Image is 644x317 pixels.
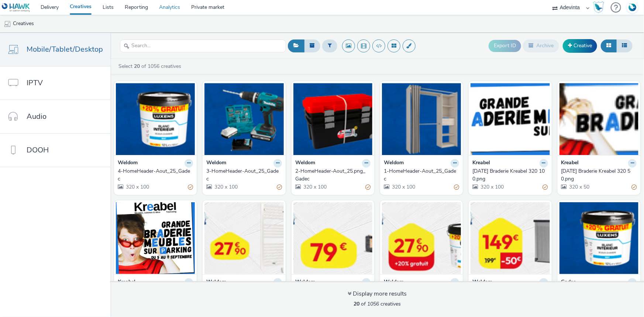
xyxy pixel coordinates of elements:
[116,202,195,274] img: Braderie Sept visual
[27,44,103,55] span: Mobile/Tablet/Desktop
[563,39,597,52] a: Creative
[382,83,461,155] img: 1-HomeHeader-Aout_25_Gadec visual
[206,278,226,287] strong: Weldom
[472,159,490,168] strong: Kreabel
[206,168,282,183] a: 3-HomeHeader-Aout_25_Gadec
[559,83,638,155] img: 2025.09.01 Braderie Kreabel 320 50.png visual
[472,168,548,183] a: [DATE] Braderie Kreabel 320 100.png
[480,183,504,190] span: 320 x 100
[543,183,548,191] div: Partially valid
[472,278,492,287] strong: Weldom
[454,183,459,191] div: Partially valid
[295,168,371,183] a: 2-HomeHeader-Aout_25.png_Gadec
[204,83,283,155] img: 3-HomeHeader-Aout_25_Gadec visual
[293,202,372,274] img: HomeHeader-Cluster_1-Perceuse visual
[384,278,404,287] strong: Weldom
[295,168,368,183] div: 2-HomeHeader-Aout_25.png_Gadec
[354,300,359,307] strong: 20
[295,159,315,168] strong: Weldom
[2,3,30,12] img: undefined Logo
[134,63,140,70] strong: 20
[293,83,372,155] img: 2-HomeHeader-Aout_25.png_Gadec visual
[206,168,279,183] div: 3-HomeHeader-Aout_25_Gadec
[125,183,149,190] span: 320 x 100
[27,111,47,122] span: Audio
[561,168,634,183] div: [DATE] Braderie Kreabel 320 50.png
[118,278,135,287] strong: Kreabel
[561,278,576,287] strong: Gadec
[561,168,637,183] a: [DATE] Braderie Kreabel 320 50.png
[384,159,404,168] strong: Weldom
[559,202,638,274] img: 4-HomeHeader-Aout_25 visual
[354,300,401,307] span: of 1056 creatives
[118,63,184,70] a: Select of 1056 creatives
[384,168,459,183] a: 1-HomeHeader-Aout_25_Gadec
[471,202,550,274] img: HomeHeader-Cluster_1-coffre visual
[118,159,138,168] strong: Weldom
[204,202,283,274] img: HomeHeader-Cluster_1-Seche_serviette visual
[277,183,282,191] div: Partially valid
[303,183,327,190] span: 320 x 100
[214,183,238,190] span: 320 x 100
[295,278,315,287] strong: Weldom
[472,168,545,183] div: [DATE] Braderie Kreabel 320 100.png
[27,77,43,88] span: IPTV
[523,39,559,52] button: Archive
[384,168,456,183] div: 1-HomeHeader-Aout_25_Gadec
[471,83,550,155] img: 2025.09.01 Braderie Kreabel 320 100.png visual
[118,168,190,183] div: 4-HomeHeader-Aout_25_Gadec
[391,183,415,190] span: 320 x 100
[348,290,407,298] div: Display more results
[593,1,607,13] a: Hawk Academy
[206,159,226,168] strong: Weldom
[593,1,604,13] img: Hawk Academy
[27,145,49,155] span: DOOH
[631,183,637,191] div: Partially valid
[616,39,633,52] button: Table
[118,168,193,183] a: 4-HomeHeader-Aout_25_Gadec
[4,20,11,28] img: mobile
[561,159,579,168] strong: Kreabel
[627,2,638,13] img: Account FR
[382,202,461,274] img: HomeHeader-Cluster_1-Peinture visual
[569,183,590,190] span: 320 x 50
[365,183,371,191] div: Partially valid
[489,40,521,52] button: Export ID
[116,83,195,155] img: 4-HomeHeader-Aout_25_Gadec visual
[188,183,193,191] div: Partially valid
[120,39,286,52] input: Search...
[601,39,617,52] button: Grid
